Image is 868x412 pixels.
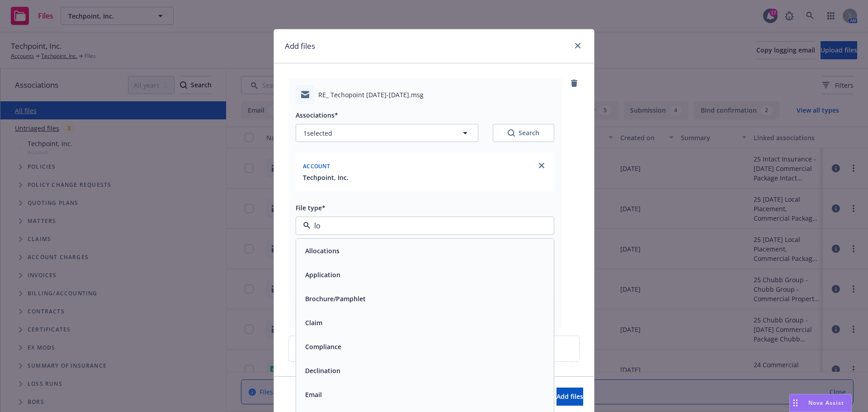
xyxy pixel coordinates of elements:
[808,399,844,407] span: Nova Assist
[288,336,580,362] div: Upload new files
[305,318,322,327] button: Claim
[303,162,330,170] span: Account
[311,220,536,231] input: Filter by keyword
[790,394,801,412] div: Drag to move
[296,204,325,212] span: File type*
[303,173,349,182] button: Techpoint, Inc.
[305,294,366,303] button: Brochure/Pamphlet
[789,394,852,412] button: Nova Assist
[557,392,583,401] span: Add files
[508,129,515,137] svg: Search
[493,124,554,142] button: SearchSearch
[569,78,580,89] a: remove
[296,111,338,119] span: Associations*
[305,270,340,279] button: Application
[572,40,583,51] a: close
[305,342,341,351] button: Compliance
[305,390,322,399] button: Email
[305,246,340,256] button: Allocations
[303,128,332,138] span: 1 selected
[318,90,424,99] span: RE_ Techopoint [DATE]-[DATE].msg
[557,388,583,406] button: Add files
[508,128,539,137] div: Search
[296,124,478,142] button: 1selected
[305,366,340,375] button: Declination
[285,40,315,52] h1: Add files
[536,160,547,171] a: close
